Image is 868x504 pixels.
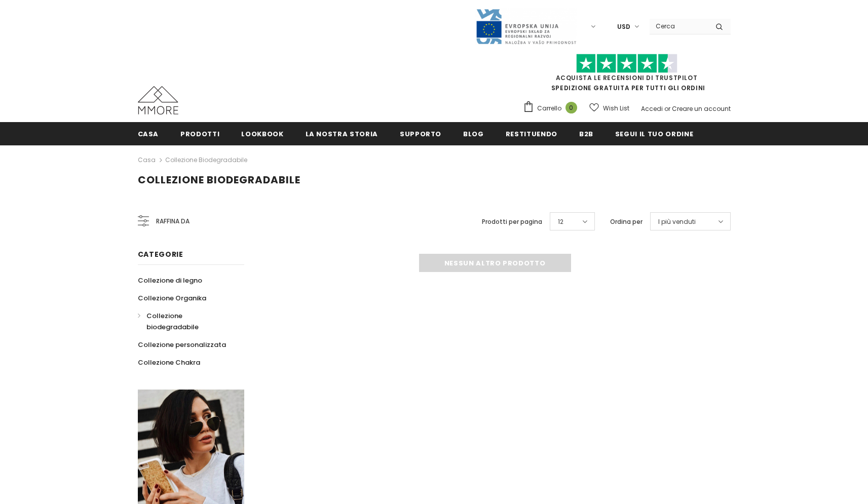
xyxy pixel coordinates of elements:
[617,22,630,32] span: USD
[138,336,226,354] a: Collezione personalizzata
[138,358,200,367] span: Collezione Chakra
[603,103,629,113] span: Wish List
[506,122,557,145] a: Restituendo
[482,217,542,227] label: Prodotti per pagina
[138,122,159,145] a: Casa
[138,272,202,289] a: Collezione di legno
[241,122,283,145] a: Lookbook
[138,249,183,259] span: Categorie
[400,122,441,145] a: supporto
[576,54,677,73] img: Fidati di Pilot Stars
[558,217,563,227] span: 12
[180,122,219,145] a: Prodotti
[400,129,441,139] span: supporto
[138,86,178,114] img: Casi MMORE
[610,217,643,227] label: Ordina per
[589,99,629,117] a: Wish List
[565,102,577,113] span: 0
[463,129,484,139] span: Blog
[138,129,159,139] span: Casa
[306,122,378,145] a: La nostra storia
[641,104,663,113] a: Accedi
[615,129,693,139] span: Segui il tuo ordine
[579,122,593,145] a: B2B
[138,340,226,350] span: Collezione personalizzata
[664,104,670,113] span: or
[556,73,698,82] a: Acquista le recensioni di TrustPilot
[138,154,156,166] a: Casa
[523,58,731,92] span: SPEDIZIONE GRATUITA PER TUTTI GLI ORDINI
[672,104,731,113] a: Creare un account
[146,311,199,332] span: Collezione biodegradabile
[165,156,247,164] a: Collezione biodegradabile
[180,129,219,139] span: Prodotti
[138,293,206,303] span: Collezione Organika
[615,122,693,145] a: Segui il tuo ordine
[506,129,557,139] span: Restituendo
[156,216,190,227] span: Raffina da
[650,19,708,33] input: Search Site
[138,173,300,187] span: Collezione biodegradabile
[537,103,561,113] span: Carrello
[463,122,484,145] a: Blog
[138,354,200,371] a: Collezione Chakra
[241,129,283,139] span: Lookbook
[523,101,582,116] a: Carrello 0
[306,129,378,139] span: La nostra storia
[658,217,696,227] span: I più venduti
[475,8,577,45] img: Javni Razpis
[138,276,202,285] span: Collezione di legno
[579,129,593,139] span: B2B
[475,22,577,30] a: Javni Razpis
[138,289,206,307] a: Collezione Organika
[138,307,233,336] a: Collezione biodegradabile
